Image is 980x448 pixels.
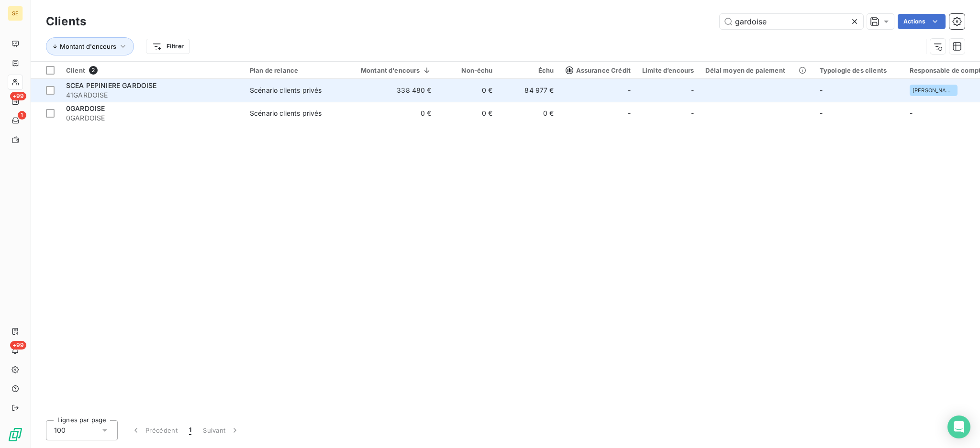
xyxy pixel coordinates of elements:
[66,81,156,89] span: SCEA PEPINIERE GARDOISE
[443,66,493,74] div: Non-échu
[250,66,338,74] div: Plan de relance
[18,111,26,120] span: 1
[89,66,98,75] span: 2
[720,14,863,29] input: Rechercher
[628,86,631,95] span: -
[437,102,499,125] td: 0 €
[10,341,26,350] span: +99
[913,87,955,93] span: [PERSON_NAME]
[66,104,105,112] span: 0GARDOISE
[628,109,631,118] span: -
[10,92,26,100] span: +99
[566,66,631,74] span: Assurance Crédit
[820,86,823,94] span: -
[54,426,66,435] span: 100
[691,86,694,95] span: -
[504,66,554,74] div: Échu
[66,113,238,123] span: 0GARDOISE
[46,37,134,55] button: Montant d'encours
[46,13,86,30] h3: Clients
[183,420,197,440] button: 1
[66,66,85,74] span: Client
[146,39,190,54] button: Filtrer
[189,426,191,435] span: 1
[66,90,238,100] span: 41GARDOISE
[349,66,432,74] div: Montant d'encours
[642,66,694,74] div: Limite d’encours
[499,102,560,125] td: 0 €
[691,109,694,118] span: -
[8,427,23,442] img: Logo LeanPay
[898,14,946,29] button: Actions
[705,66,808,74] div: Délai moyen de paiement
[820,66,898,74] div: Typologie des clients
[344,79,437,102] td: 338 480 €
[499,79,560,102] td: 84 977 €
[947,415,970,438] div: Open Intercom Messenger
[197,420,245,440] button: Suivant
[820,109,823,117] span: -
[250,86,322,95] div: Scénario clients privés
[910,109,913,117] span: -
[125,420,183,440] button: Précédent
[437,79,499,102] td: 0 €
[60,43,116,50] span: Montant d'encours
[344,102,437,125] td: 0 €
[250,109,322,118] div: Scénario clients privés
[8,6,23,21] div: SE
